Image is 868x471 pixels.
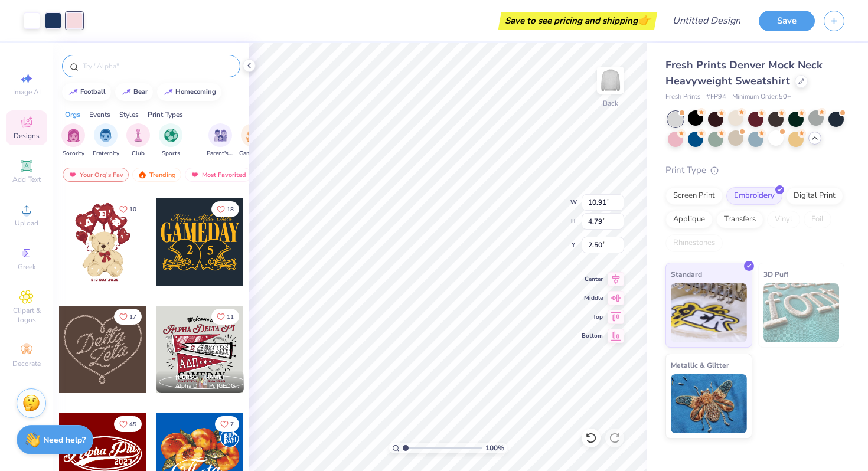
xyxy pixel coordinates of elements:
[763,283,840,342] img: 3D Puff
[93,149,119,158] span: Fraternity
[767,211,800,228] div: Vinyl
[227,207,234,212] span: 18
[126,123,150,158] button: filter button
[12,359,41,368] span: Decorate
[6,306,47,325] span: Clipart & logos
[129,314,136,320] span: 17
[665,92,700,102] span: Fresh Prints
[665,211,713,228] div: Applique
[159,123,182,158] div: filter for Sports
[61,123,85,158] div: filter for Sorority
[485,443,504,453] span: 100 %
[207,123,234,158] div: filter for Parent's Weekend
[164,89,173,96] img: trend_line.gif
[207,149,234,158] span: Parent's Weekend
[138,171,147,179] img: trending.gif
[215,416,239,432] button: Like
[61,123,85,158] button: filter button
[67,129,80,142] img: Sorority Image
[239,123,266,158] button: filter button
[122,89,131,96] img: trend_line.gif
[726,187,782,205] div: Embroidery
[671,374,747,433] img: Metallic & Glitter
[81,60,233,72] input: Try "Alpha"
[162,149,180,158] span: Sports
[582,332,603,340] span: Bottom
[114,416,142,432] button: Like
[132,129,145,142] img: Club Image
[13,87,41,97] span: Image AI
[671,268,702,280] span: Standard
[63,149,84,158] span: Sorority
[89,109,110,120] div: Events
[164,129,178,142] img: Sports Image
[115,83,153,101] button: bear
[68,171,77,179] img: most_fav.gif
[114,201,142,217] button: Like
[211,309,239,325] button: Like
[706,92,726,102] span: # FP94
[227,314,234,320] span: 11
[93,123,119,158] div: filter for Fraternity
[671,283,747,342] img: Standard
[665,234,723,252] div: Rhinestones
[68,89,78,96] img: trend_line.gif
[663,9,750,32] input: Untitled Design
[63,168,129,182] div: Your Org's Fav
[185,168,252,182] div: Most Favorited
[665,58,823,88] span: Fresh Prints Denver Mock Neck Heavyweight Sweatshirt
[132,149,145,158] span: Club
[132,168,181,182] div: Trending
[119,109,139,120] div: Styles
[62,83,111,101] button: football
[129,421,136,427] span: 45
[665,187,723,205] div: Screen Print
[148,109,183,120] div: Print Types
[671,359,729,371] span: Metallic & Glitter
[582,294,603,302] span: Middle
[638,13,651,27] span: 👉
[582,275,603,283] span: Center
[239,149,266,158] span: Game Day
[133,89,148,95] div: bear
[716,211,763,228] div: Transfers
[12,175,41,184] span: Add Text
[599,68,622,92] img: Back
[804,211,831,228] div: Foil
[759,11,815,31] button: Save
[18,262,36,272] span: Greek
[582,313,603,321] span: Top
[732,92,791,102] span: Minimum Order: 50 +
[214,129,227,142] img: Parent's Weekend Image
[665,163,844,177] div: Print Type
[175,373,224,381] span: [PERSON_NAME]
[190,171,200,179] img: most_fav.gif
[211,201,239,217] button: Like
[501,12,654,30] div: Save to see pricing and shipping
[80,89,106,95] div: football
[603,98,618,109] div: Back
[175,89,216,95] div: homecoming
[207,123,234,158] button: filter button
[239,123,266,158] div: filter for Game Day
[93,123,119,158] button: filter button
[159,123,182,158] button: filter button
[114,309,142,325] button: Like
[230,421,234,427] span: 7
[157,83,221,101] button: homecoming
[99,129,112,142] img: Fraternity Image
[786,187,843,205] div: Digital Print
[175,382,239,391] span: Alpha Delta Pi, [GEOGRAPHIC_DATA][US_STATE] at [GEOGRAPHIC_DATA]
[14,131,40,140] span: Designs
[126,123,150,158] div: filter for Club
[246,129,260,142] img: Game Day Image
[65,109,80,120] div: Orgs
[129,207,136,212] span: 10
[15,218,38,228] span: Upload
[43,434,86,446] strong: Need help?
[763,268,788,280] span: 3D Puff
